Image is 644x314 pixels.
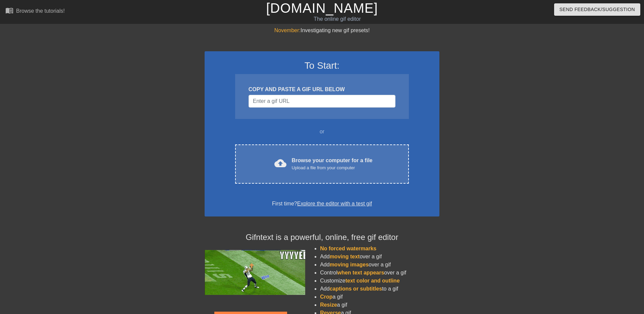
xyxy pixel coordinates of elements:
[292,156,373,171] div: Browse your computer for a file
[559,5,635,14] span: Send Feedback/Suggestion
[16,8,65,14] div: Browse the tutorials!
[249,85,395,93] div: COPY AND PASTE A GIF URL BELOW
[330,262,369,267] span: moving images
[249,95,395,108] input: Username
[297,201,372,206] a: Explore the editor with a test gif
[213,60,431,71] h3: To Start:
[320,285,439,293] li: Add to a gif
[320,269,439,277] li: Control over a gif
[320,277,439,285] li: Customize
[320,293,439,301] li: a gif
[554,3,640,16] button: Send Feedback/Suggestion
[274,157,286,169] span: cloud_upload
[205,233,439,242] h4: Gifntext is a powerful, online, free gif editor
[205,250,305,295] img: football_small.gif
[222,128,422,136] div: or
[213,200,431,208] div: First time?
[5,6,65,17] a: Browse the tutorials!
[345,278,400,284] span: text color and outline
[274,27,301,33] span: November:
[205,26,439,35] div: Investigating new gif presets!
[5,6,13,14] span: menu_book
[330,286,382,292] span: captions or subtitles
[337,270,384,275] span: when text appears
[266,1,378,15] a: [DOMAIN_NAME]
[320,302,337,308] span: Resize
[320,253,439,261] li: Add over a gif
[330,254,360,259] span: moving text
[320,261,439,269] li: Add over a gif
[292,165,373,171] div: Upload a file from your computer
[320,246,376,251] span: No forced watermarks
[320,301,439,309] li: a gif
[320,294,332,300] span: Crop
[218,15,457,23] div: The online gif editor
